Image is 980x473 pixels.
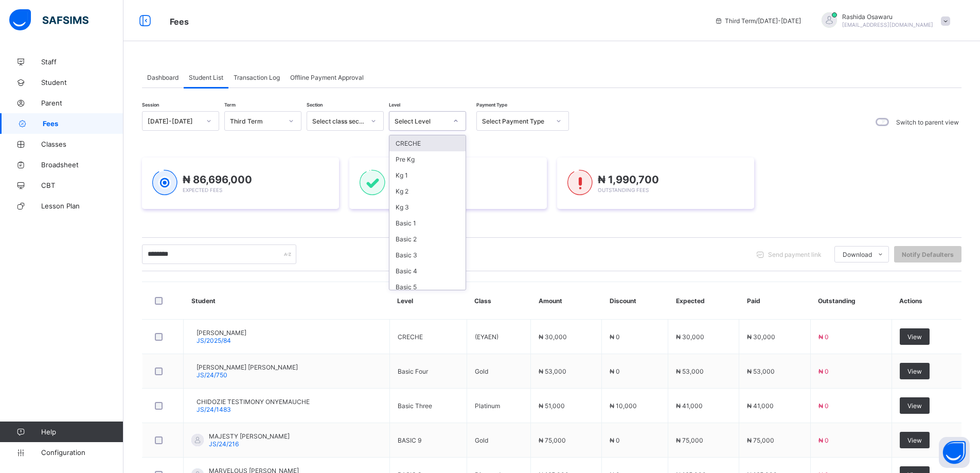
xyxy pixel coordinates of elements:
[818,436,829,444] span: ₦ 0
[197,337,231,344] span: JS/2025/84
[230,117,282,125] div: Third Term
[197,398,310,406] span: CHIDOZIE TESTIMONY ONYEMAUCHE
[896,118,959,126] label: Switch to parent view
[389,199,466,215] div: Kg 3
[676,436,703,444] span: ₦ 75,000
[389,231,466,247] div: Basic 2
[610,367,620,375] span: ₦ 0
[907,436,922,444] span: View
[907,402,922,410] span: View
[41,181,123,189] span: CBT
[598,187,649,193] span: Outstanding Fees
[842,13,933,21] span: Rashida Osawaru
[715,17,801,25] span: session/term information
[41,58,123,66] span: Staff
[398,436,421,444] span: BASIC 9
[147,74,179,81] span: Dashboard
[41,428,123,436] span: Help
[389,183,466,199] div: Kg 2
[610,436,620,444] span: ₦ 0
[475,436,488,444] span: Gold
[811,12,955,29] div: RashidaOsawaru
[475,402,500,410] span: Platinum
[539,367,566,375] span: ₦ 53,000
[531,282,602,320] th: Amount
[41,448,123,457] span: Configuration
[842,22,933,28] span: [EMAIL_ADDRESS][DOMAIN_NAME]
[152,170,177,196] img: expected-1.03dd87d44185fb6c27cc9b2570c10499.svg
[360,170,385,196] img: paid-1.3eb1404cbcb1d3b736510a26bbfa3ccb.svg
[312,117,365,125] div: Select class section
[183,187,222,193] span: Expected Fees
[389,102,400,108] span: Level
[398,367,428,375] span: Basic Four
[610,402,637,410] span: ₦ 10,000
[41,78,123,86] span: Student
[747,367,775,375] span: ₦ 53,000
[389,215,466,231] div: Basic 1
[939,437,970,468] button: Open asap
[768,251,822,258] span: Send payment link
[389,282,467,320] th: Level
[810,282,892,320] th: Outstanding
[41,140,123,148] span: Classes
[197,329,246,337] span: [PERSON_NAME]
[148,117,200,125] div: [DATE]-[DATE]
[184,282,390,320] th: Student
[389,135,466,151] div: CRECHE
[818,367,829,375] span: ₦ 0
[818,402,829,410] span: ₦ 0
[224,102,236,108] span: Term
[610,333,620,341] span: ₦ 0
[395,117,447,125] div: Select Level
[892,282,961,320] th: Actions
[539,333,567,341] span: ₦ 30,000
[197,406,231,413] span: JS/24/1483
[567,170,593,196] img: outstanding-1.146d663e52f09953f639664a84e30106.svg
[9,9,88,31] img: safsims
[843,251,872,258] span: Download
[467,282,530,320] th: Class
[602,282,668,320] th: Discount
[170,16,189,27] span: Fees
[747,333,775,341] span: ₦ 30,000
[389,247,466,263] div: Basic 3
[234,74,280,81] span: Transaction Log
[209,440,239,448] span: JS/24/216
[747,402,774,410] span: ₦ 41,000
[389,279,466,295] div: Basic 5
[389,263,466,279] div: Basic 4
[902,251,954,258] span: Notify Defaulters
[747,436,774,444] span: ₦ 75,000
[598,173,659,186] span: ₦ 1,990,700
[676,402,703,410] span: ₦ 41,000
[907,367,922,375] span: View
[41,161,123,169] span: Broadsheet
[41,99,123,107] span: Parent
[676,367,704,375] span: ₦ 53,000
[398,333,423,341] span: CRECHE
[668,282,739,320] th: Expected
[197,371,227,379] span: JS/24/750
[476,102,507,108] span: Payment Type
[183,173,252,186] span: ₦ 86,696,000
[197,363,298,371] span: [PERSON_NAME] [PERSON_NAME]
[739,282,810,320] th: Paid
[475,367,488,375] span: Gold
[189,74,223,81] span: Student List
[475,333,498,341] span: (EYAEN)
[482,117,550,125] div: Select Payment Type
[398,402,432,410] span: Basic Three
[41,202,123,210] span: Lesson Plan
[209,432,290,440] span: MAJESTY [PERSON_NAME]
[539,402,565,410] span: ₦ 51,000
[307,102,323,108] span: Section
[907,333,922,341] span: View
[676,333,704,341] span: ₦ 30,000
[818,333,829,341] span: ₦ 0
[539,436,566,444] span: ₦ 75,000
[290,74,364,81] span: Offline Payment Approval
[43,119,123,128] span: Fees
[142,102,159,108] span: Session
[389,167,466,183] div: Kg 1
